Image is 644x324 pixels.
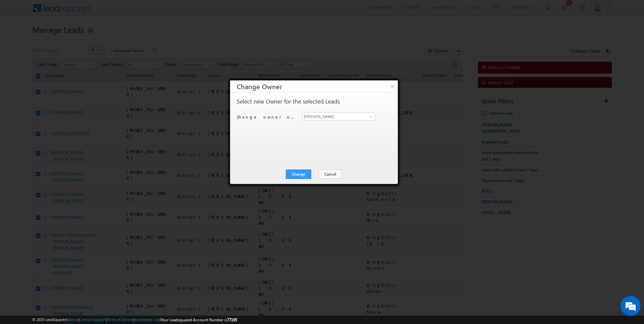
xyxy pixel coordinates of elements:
[237,114,297,120] p: Change owner of 50 leads to
[134,317,160,322] a: Acceptable Use
[302,113,375,121] input: Type to Search
[227,317,237,322] span: 77195
[387,80,398,92] button: ×
[237,80,398,92] h3: Change Owner
[161,317,237,322] span: Your Leadsquared Account Number is
[318,170,342,179] button: Cancel
[366,113,374,120] a: Show All Items
[69,317,78,322] a: About
[79,317,106,322] a: Contact Support
[32,317,237,323] span: © 2025 LeadSquared | | | | |
[107,317,133,322] a: Terms of Service
[237,99,340,105] p: Select new Owner for the selected Leads
[286,170,311,179] button: Change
